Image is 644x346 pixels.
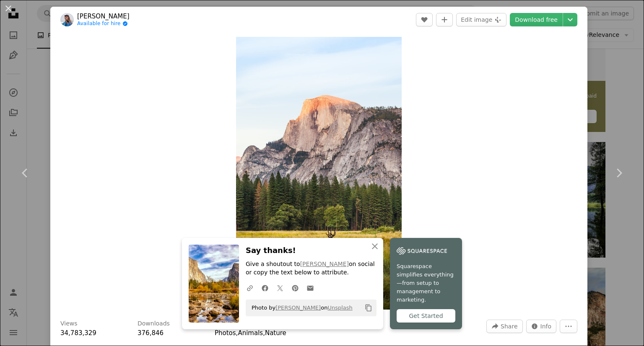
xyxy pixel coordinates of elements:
[77,21,130,27] a: Available for hire
[303,279,318,296] a: Share over email
[236,37,401,310] button: Zoom in on this image
[300,261,349,267] a: [PERSON_NAME]
[456,13,506,26] button: Edit image
[540,320,552,333] span: Info
[60,320,78,328] h3: Views
[263,329,265,337] span: ,
[246,260,377,277] p: Give a shoutout to on social or copy the text below to attribute.
[594,133,644,213] a: Next
[397,245,447,257] img: file-1747939142011-51e5cc87e3c9
[288,279,303,296] a: Share on Pinterest
[397,262,455,304] span: Squarespace simplifies everything—from setup to management to marketing.
[397,309,455,323] div: Get Started
[60,13,74,26] img: Go to Johannes Andersson's profile
[501,320,517,333] span: Share
[60,329,96,337] span: 34,783,329
[273,279,288,296] a: Share on Twitter
[215,329,236,337] a: Photos
[236,329,238,337] span: ,
[486,320,522,333] button: Share this image
[257,279,273,296] a: Share on Facebook
[560,320,577,333] button: More Actions
[510,13,563,26] a: Download free
[138,329,164,337] span: 376,846
[563,13,577,26] button: Choose download size
[238,329,263,337] a: Animals
[436,13,453,26] button: Add to Collection
[247,301,353,315] span: Photo by on
[275,305,321,311] a: [PERSON_NAME]
[390,238,462,329] a: Squarespace simplifies everything—from setup to management to marketing.Get Started
[526,320,557,333] button: Stats about this image
[246,245,377,257] h3: Say thanks!
[138,320,170,328] h3: Downloads
[327,305,352,311] a: Unsplash
[77,12,130,21] a: [PERSON_NAME]
[265,329,286,337] a: Nature
[236,37,401,310] img: two brown deer beside trees and mountain
[416,13,433,26] button: Like
[361,301,376,315] button: Copy to clipboard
